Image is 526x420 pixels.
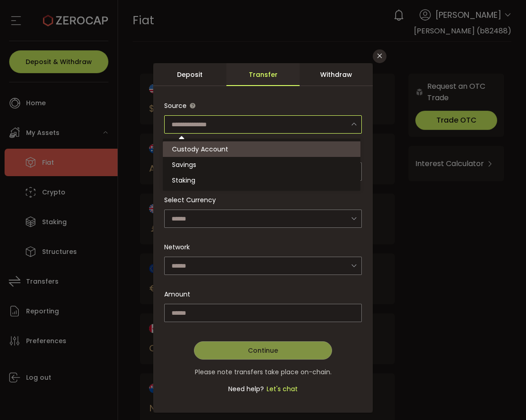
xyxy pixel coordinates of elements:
iframe: Chat Widget [419,321,526,420]
div: Deposit [153,63,226,86]
span: Staking [172,176,195,185]
span: Custody Account [172,145,228,154]
div: Transfer [226,63,300,86]
span: Let's chat [264,384,298,393]
span: Amount [164,285,190,303]
button: Close [373,49,386,63]
span: Source [164,101,187,110]
div: dialog [153,63,373,413]
label: Select Currency [164,195,221,205]
button: Continue [194,341,332,360]
label: Network [164,242,195,252]
span: Savings [172,160,196,169]
span: Please note transfers take place on-chain. [195,367,332,377]
span: Continue [248,346,278,355]
span: Need help? [228,384,264,393]
div: Withdraw [300,63,373,86]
